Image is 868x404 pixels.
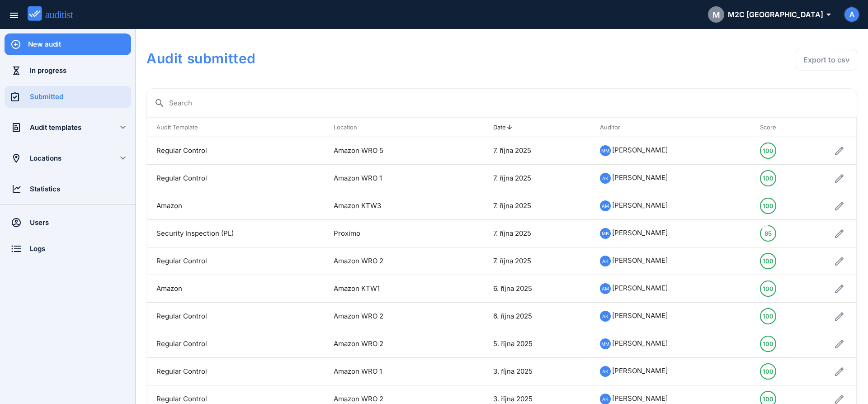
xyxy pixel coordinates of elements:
span: [PERSON_NAME] [612,394,668,403]
th: Auditor: Not sorted. Activate to sort ascending. [591,118,750,137]
span: [PERSON_NAME] [612,366,668,375]
div: 100 [763,143,774,158]
input: Search [169,96,849,110]
td: Amazon [147,275,325,303]
td: 7. října 2025 [484,137,591,165]
a: Users [5,212,131,233]
a: Audit templates [5,117,106,138]
span: [PERSON_NAME] [612,256,668,265]
span: [PERSON_NAME] [612,311,668,320]
div: In progress [30,66,131,76]
td: Regular Control [147,165,325,192]
i: keyboard_arrow_down [118,122,128,133]
span: [PERSON_NAME] [612,339,668,347]
span: A [849,10,854,20]
td: Proximo [325,220,451,247]
th: : Not sorted. [793,118,856,137]
i: menu [9,10,19,21]
div: 100 [763,364,774,379]
span: AK [602,256,609,266]
td: Amazon WRO 2 [325,330,451,358]
td: Regular Control [147,303,325,330]
div: 100 [763,281,774,296]
td: Regular Control [147,358,325,385]
span: MM [601,146,609,156]
i: keyboard_arrow_down [118,152,128,163]
td: 7. října 2025 [484,165,591,192]
a: Locations [5,147,106,169]
div: 100 [763,171,774,185]
a: Statistics [5,178,131,200]
div: 85 [764,226,772,241]
td: Regular Control [147,137,325,165]
td: 7. října 2025 [484,247,591,275]
div: Statistics [30,184,131,194]
button: MM2C [GEOGRAPHIC_DATA] [701,4,837,25]
span: AK [602,366,609,376]
span: [PERSON_NAME] [612,173,668,182]
td: 7. října 2025 [484,220,591,247]
img: auditist_logo_new.svg [28,6,81,21]
span: AM [602,201,609,211]
button: A [844,6,860,23]
div: 100 [763,309,774,323]
span: AK [602,173,609,183]
span: MM [601,339,609,349]
td: Amazon WRO 2 [325,303,451,330]
div: New audit [28,39,131,49]
td: 5. října 2025 [484,330,591,358]
td: Amazon WRO 2 [325,247,451,275]
div: Locations [30,153,106,163]
div: Export to csv [803,54,849,65]
span: MB [602,228,609,238]
h1: Audit submitted [146,49,573,68]
td: Regular Control [147,330,325,358]
span: [PERSON_NAME] [612,146,668,154]
a: Logs [5,238,131,260]
i: arrow_upward [506,124,513,131]
a: In progress [5,60,131,81]
th: : Not sorted. [451,118,484,137]
div: Users [30,218,131,228]
button: Export to csv [796,49,857,71]
td: Amazon KTW1 [325,275,451,303]
span: [PERSON_NAME] [612,284,668,292]
i: arrow_drop_down_outlined [823,9,830,20]
span: AM [602,284,609,294]
i: search [154,98,165,109]
td: 6. října 2025 [484,275,591,303]
span: AK [602,311,609,321]
span: [PERSON_NAME] [612,201,668,209]
span: [PERSON_NAME] [612,228,668,237]
span: M [712,9,720,21]
td: Amazon [147,192,325,220]
div: 100 [763,337,774,351]
td: Regular Control [147,247,325,275]
td: 3. října 2025 [484,358,591,385]
th: Audit Template: Not sorted. Activate to sort ascending. [147,118,325,137]
th: Score: Not sorted. Activate to sort ascending. [751,118,793,137]
td: Amazon WRO 1 [325,358,451,385]
div: Logs [30,244,131,254]
th: Location: Not sorted. Activate to sort ascending. [325,118,451,137]
a: Submitted [5,86,131,108]
th: Date: Sorted descending. Activate to remove sorting. [484,118,591,137]
div: M2C [GEOGRAPHIC_DATA] [708,6,830,23]
div: 100 [763,199,774,213]
td: Amazon WRO 5 [325,137,451,165]
div: 100 [763,254,774,268]
div: Submitted [30,92,131,102]
td: 7. října 2025 [484,192,591,220]
span: AK [602,394,609,404]
td: 6. října 2025 [484,303,591,330]
td: Amazon WRO 1 [325,165,451,192]
td: Amazon KTW3 [325,192,451,220]
div: Audit templates [30,123,106,133]
td: Security Inspection (PL) [147,220,325,247]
